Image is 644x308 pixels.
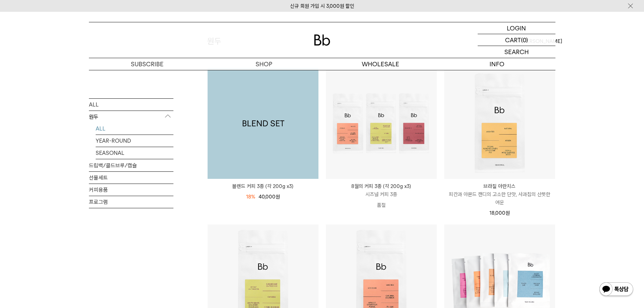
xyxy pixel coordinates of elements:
p: CART [505,34,521,46]
p: 품절 [326,198,437,212]
a: ALL [89,98,173,110]
p: INFO [439,58,555,70]
p: 브라질 아란치스 [444,182,555,190]
a: 드립백/콜드브루/캡슐 [89,159,173,171]
span: 원 [276,194,280,200]
img: 브라질 아란치스 [444,68,555,179]
a: 8월의 커피 3종 (각 200g x3) 시즈널 커피 3종 [326,182,437,198]
img: 1000001179_add2_053.png [208,68,318,179]
img: 로고 [314,34,330,46]
a: SUBSCRIBE [89,58,206,70]
div: 18% [246,193,255,201]
img: 8월의 커피 3종 (각 200g x3) [326,68,437,179]
img: 카카오톡 채널 1:1 채팅 버튼 [599,282,634,298]
p: 원두 [89,111,173,123]
p: SEARCH [504,46,529,58]
a: 블렌드 커피 3종 (각 200g x3) [208,182,318,190]
a: YEAR-ROUND [96,135,173,146]
a: 선물세트 [89,171,173,183]
p: 시즈널 커피 3종 [326,190,437,198]
p: LOGIN [507,22,526,34]
a: 블렌드 커피 3종 (각 200g x3) [208,68,318,179]
a: 프로그램 [89,196,173,208]
a: ALL [96,122,173,134]
p: (0) [521,34,528,46]
a: LOGIN [478,22,555,34]
p: 8월의 커피 3종 (각 200g x3) [326,182,437,190]
span: 18,000 [490,210,510,216]
a: 커피용품 [89,184,173,195]
a: SEASONAL [96,147,173,159]
p: 피칸과 아몬드 캔디의 고소한 단맛, 사과칩의 산뜻한 여운 [444,190,555,207]
span: 40,000 [259,194,280,200]
p: WHOLESALE [322,58,439,70]
span: 원 [505,210,510,216]
a: 신규 회원 가입 시 3,000원 할인 [290,3,354,9]
a: SHOP [206,58,322,70]
a: CART (0) [478,34,555,46]
a: 브라질 아란치스 피칸과 아몬드 캔디의 고소한 단맛, 사과칩의 산뜻한 여운 [444,182,555,207]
